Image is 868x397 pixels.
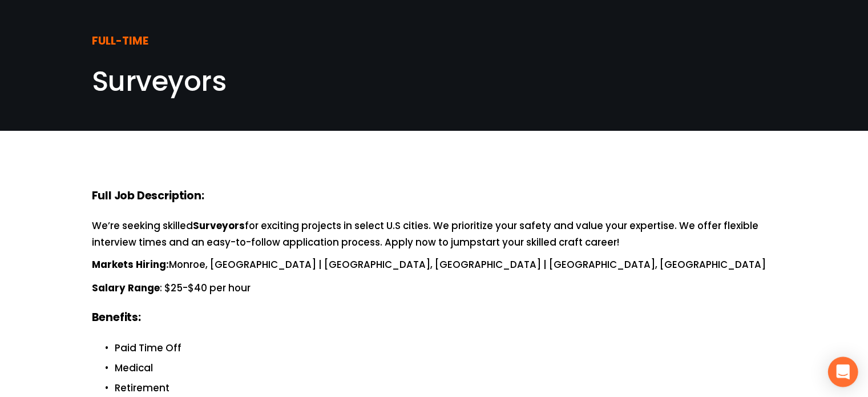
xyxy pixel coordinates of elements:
[92,187,204,206] strong: Full Job Description:
[92,257,777,274] p: Monroe, [GEOGRAPHIC_DATA] | [GEOGRAPHIC_DATA], [GEOGRAPHIC_DATA] | [GEOGRAPHIC_DATA], [GEOGRAPHIC...
[92,280,777,297] p: : $25-$40 per hour
[115,340,777,356] p: Paid Time Off
[92,257,169,274] strong: Markets Hiring:
[92,33,148,51] strong: FULL-TIME
[115,380,777,396] p: Retirement
[193,218,245,235] strong: Surveyors
[92,309,141,328] strong: Benefits:
[92,62,227,101] span: Surveyors
[92,280,160,297] strong: Salary Range
[828,357,858,387] div: Open Intercom Messenger
[115,360,777,376] p: Medical
[92,218,777,250] p: We’re seeking skilled for exciting projects in select U.S cities. We prioritize your safety and v...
